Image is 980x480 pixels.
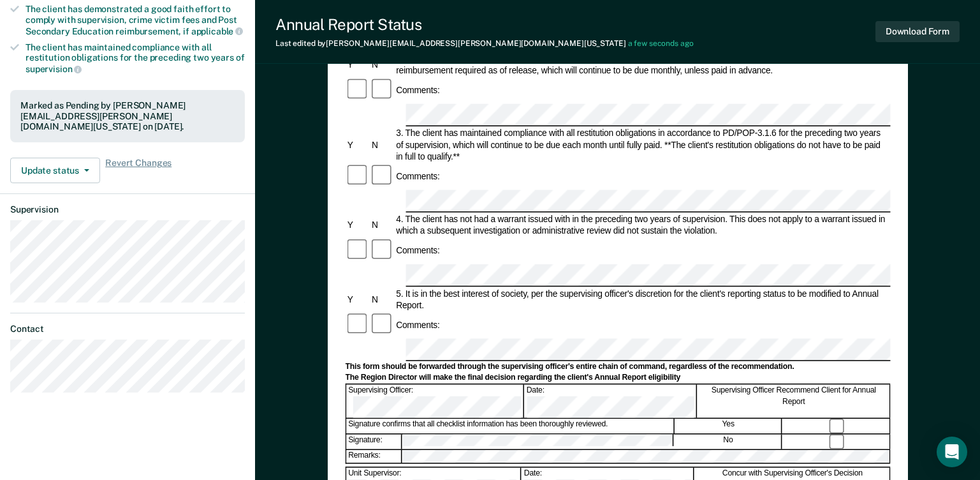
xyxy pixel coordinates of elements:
[937,437,967,467] div: Open Intercom Messenger
[346,385,523,417] div: Supervising Officer:
[20,100,235,132] div: Marked as Pending by [PERSON_NAME][EMAIL_ADDRESS][PERSON_NAME][DOMAIN_NAME][US_STATE] on [DATE].
[345,139,369,151] div: Y
[345,373,890,383] div: The Region Director will make the final decision regarding the client's Annual Report eligibility
[346,435,402,449] div: Signature:
[275,15,694,34] div: Annual Report Status
[524,385,696,417] div: Date:
[370,294,394,305] div: N
[394,54,890,77] div: 2. The client has demonstrated a good faith effort to comply with supervision, crime victim fees ...
[370,220,394,231] div: N
[394,244,441,256] div: Comments:
[275,39,694,48] div: Last edited by [PERSON_NAME][EMAIL_ADDRESS][PERSON_NAME][DOMAIN_NAME][US_STATE]
[346,451,402,463] div: Remarks:
[345,59,369,71] div: Y
[628,39,694,48] span: a few seconds ago
[346,419,674,433] div: Signature confirms that all checklist information has been thoroughly reviewed.
[10,324,245,334] dt: Contact
[394,170,441,182] div: Comments:
[698,385,890,417] div: Supervising Officer Recommend Client for Annual Report
[394,288,890,311] div: 5. It is in the best interest of society, per the supervising officer's discretion for the client...
[394,128,890,163] div: 3. The client has maintained compliance with all restitution obligations in accordance to PD/POP-...
[26,64,82,74] span: supervision
[26,42,245,75] div: The client has maintained compliance with all restitution obligations for the preceding two years of
[345,220,369,231] div: Y
[345,362,890,372] div: This form should be forwarded through the supervising officer's entire chain of command, regardle...
[675,419,782,433] div: Yes
[370,139,394,151] div: N
[394,319,441,331] div: Comments:
[105,158,172,183] span: Revert Changes
[875,21,960,42] button: Download Form
[26,4,245,36] div: The client has demonstrated a good faith effort to comply with supervision, crime victim fees and...
[345,294,369,305] div: Y
[10,158,100,183] button: Update status
[191,26,243,36] span: applicable
[10,204,245,215] dt: Supervision
[675,435,782,449] div: No
[394,214,890,237] div: 4. The client has not had a warrant issued with in the preceding two years of supervision. This d...
[370,59,394,71] div: N
[394,85,441,96] div: Comments:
